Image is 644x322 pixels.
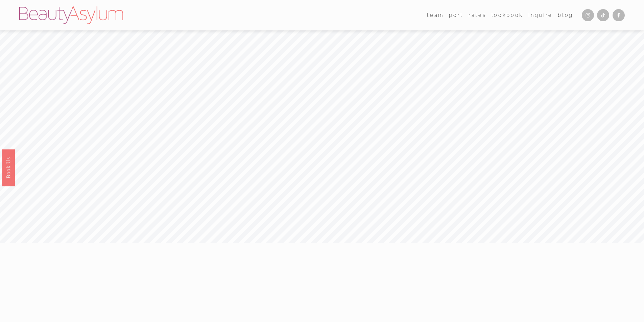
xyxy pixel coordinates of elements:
a: port [449,10,463,20]
a: Facebook [613,9,625,21]
a: folder dropdown [427,10,444,20]
a: TikTok [597,9,609,21]
a: Book Us [2,149,15,186]
a: Instagram [582,9,594,21]
img: Beauty Asylum | Bridal Hair &amp; Makeup Charlotte &amp; Atlanta [19,6,123,24]
a: Lookbook [492,10,523,20]
a: Rates [469,10,486,20]
a: Inquire [528,10,553,20]
a: Blog [558,10,573,20]
span: team [427,11,444,20]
